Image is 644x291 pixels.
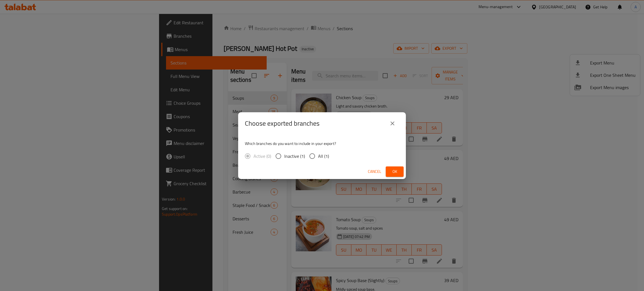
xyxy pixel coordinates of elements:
[386,117,399,130] button: close
[254,153,271,159] span: Active (0)
[245,119,319,128] h2: Choose exported branches
[366,166,383,177] button: Cancel
[284,153,305,159] span: Inactive (1)
[318,153,329,159] span: All (1)
[390,168,399,175] span: Ok
[386,166,404,177] button: Ok
[245,141,399,146] p: Which branches do you want to include in your export?
[368,168,381,175] span: Cancel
